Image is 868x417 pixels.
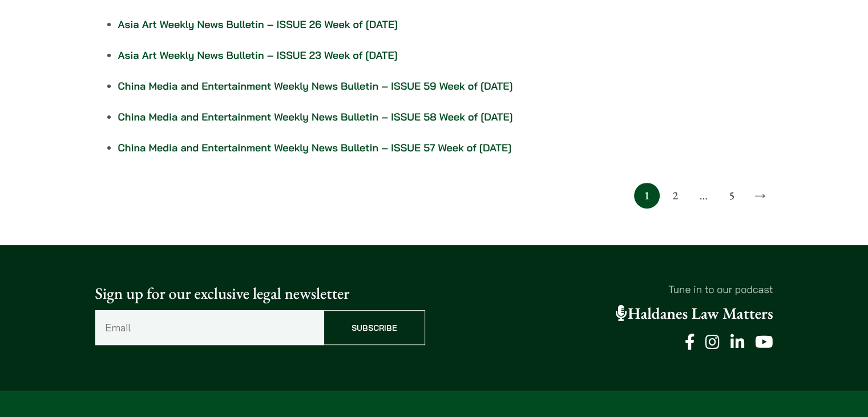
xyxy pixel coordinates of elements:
[118,110,513,123] a: China Media and Entertainment Weekly News Bulletin – ISSUE 58 Week of [DATE]
[324,310,425,345] input: Subscribe
[118,18,398,31] a: Asia Art Weekly News Bulletin – ISSUE 26 Week of [DATE]
[616,303,773,324] a: Haldanes Law Matters
[95,282,425,306] p: Sign up for our exclusive legal newsletter
[634,183,660,209] span: 1
[748,183,773,209] a: →
[95,183,773,209] nav: Posts pagination
[662,183,688,209] a: 2
[443,282,773,297] p: Tune in to our podcast
[118,141,512,154] a: China Media and Entertainment Weekly News Bulletin – ISSUE 57 Week of [DATE]
[95,310,324,345] input: Email
[691,183,716,209] span: …
[118,79,513,93] a: China Media and Entertainment Weekly News Bulletin – ISSUE 59 Week of [DATE]
[719,183,745,209] a: 5
[118,49,398,62] a: Asia Art Weekly News Bulletin – ISSUE 23 Week of [DATE]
